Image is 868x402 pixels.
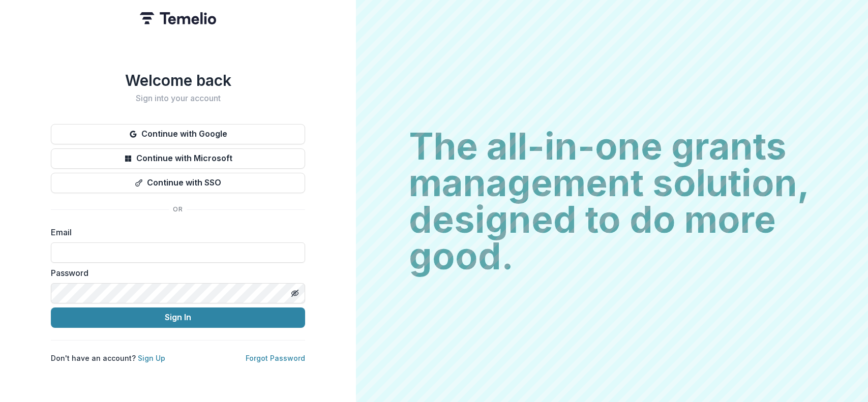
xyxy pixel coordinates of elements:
label: Password [51,267,299,279]
button: Continue with Microsoft [51,148,305,169]
a: Sign Up [138,354,165,362]
h2: Sign into your account [51,94,305,103]
button: Continue with Google [51,124,305,144]
button: Sign In [51,307,305,328]
p: Don't have an account? [51,353,165,363]
img: Temelio [140,12,216,24]
h1: Welcome back [51,71,305,89]
button: Continue with SSO [51,173,305,193]
a: Forgot Password [246,354,305,362]
label: Email [51,226,299,238]
button: Toggle password visibility [287,285,303,301]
